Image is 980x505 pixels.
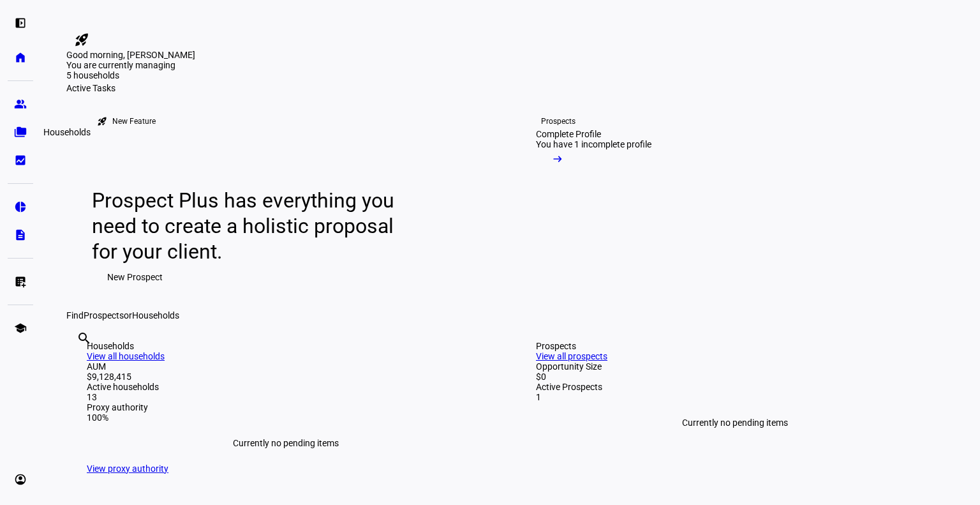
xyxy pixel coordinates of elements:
[8,45,33,70] a: home
[66,70,194,83] div: 5 households
[87,372,485,382] div: $9,128,415
[541,116,575,126] div: Prospects
[77,331,92,346] mat-icon: search
[14,126,27,139] eth-mat-symbol: folder_copy
[516,93,727,310] a: ProspectsComplete ProfileYou have 1 incomplete profile
[8,194,33,220] a: pie_chart
[87,402,485,412] div: Proxy authority
[536,392,934,402] div: 1
[132,310,179,320] span: Households
[66,50,954,60] div: Good morning, [PERSON_NAME]
[97,116,107,126] mat-icon: rocket_launch
[87,361,485,372] div: AUM
[536,129,601,139] div: Complete Profile
[87,412,485,423] div: 100%
[536,382,934,392] div: Active Prospects
[92,264,178,290] button: New Prospect
[14,17,27,29] eth-mat-symbol: left_panel_open
[112,116,156,126] div: New Feature
[536,402,934,443] div: Currently no pending items
[66,83,954,93] div: Active Tasks
[536,372,934,382] div: $0
[38,124,96,140] div: Households
[87,382,485,392] div: Active households
[87,351,165,361] a: View all households
[74,32,89,47] mat-icon: rocket_launch
[87,464,168,474] a: View proxy authority
[87,341,485,351] div: Households
[536,361,934,372] div: Opportunity Size
[536,139,651,149] div: You have 1 incomplete profile
[14,229,27,241] eth-mat-symbol: description
[8,147,33,173] a: bid_landscape
[66,60,175,70] span: You are currently managing
[14,154,27,167] eth-mat-symbol: bid_landscape
[8,91,33,117] a: group
[14,98,27,110] eth-mat-symbol: group
[87,392,485,402] div: 13
[77,348,79,363] input: Enter name of prospect or household
[14,51,27,64] eth-mat-symbol: home
[14,200,27,213] eth-mat-symbol: pie_chart
[92,188,406,264] div: Prospect Plus has everything you need to create a holistic proposal for your client.
[536,341,934,351] div: Prospects
[14,473,27,486] eth-mat-symbol: account_circle
[87,423,485,464] div: Currently no pending items
[8,119,33,145] a: folder_copy
[551,153,564,165] mat-icon: arrow_right_alt
[66,310,954,320] div: Find or
[14,322,27,335] eth-mat-symbol: school
[14,275,27,288] eth-mat-symbol: list_alt_add
[84,310,124,320] span: Prospects
[536,351,607,361] a: View all prospects
[107,264,163,290] span: New Prospect
[8,222,33,248] a: description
